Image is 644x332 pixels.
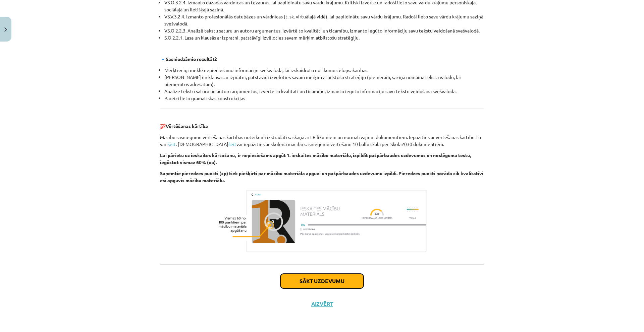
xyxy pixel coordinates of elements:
[164,74,484,88] li: [PERSON_NAME] un klausās ar izpratni, patstāvīgi izvēloties savam mērķim atbilstošu stratēģiju (p...
[168,141,176,147] a: šeit
[228,141,236,147] a: šeit
[164,88,484,95] li: Analizē tekstu saturu un autoru argumentus, izvērtē to kvalitāti un ticamību, izmanto iegūto info...
[164,95,484,102] li: Pareizi lieto gramatiskās konstrukcijas
[164,67,484,74] li: Mērķtiecīgi meklē nepieciešamo informāciju svešvalodā, lai izskaidrotu notikumu cēloņsakarības.
[160,116,484,130] p: 💯
[164,34,484,41] li: S.O.2.2.1. Lasa un klausās ar izpratni, patstāvīgi izvēloties savam mērķim atbilstošu stratēģiju.
[166,123,208,129] b: Vērtēšanas kārtība
[166,56,217,62] strong: Sasniedzāmie rezultāti:
[309,301,335,307] button: Aizvērt
[160,134,484,148] p: Mācību sasniegumu vērtēšanas kārtības noteikumi izstrādāti saskaņā ar LR likumiem un normatīvajie...
[160,56,484,63] p: 🔹
[160,170,483,183] b: Saņemtie pieredzes punkti (xp) tiek piešķirti par mācību materiāla apguvi un pašpārbaudes uzdevum...
[164,13,484,27] li: VS.V.3.2.4. Izmanto profesionālās datubāzes un vārdnīcas (t. sk. virtuālajā vidē), lai papildināt...
[160,152,471,165] b: Lai pārietu uz ieskaites kārtošanu, ir nepieciešams apgūt 1. ieskaites mācību materiālu, izpildīt...
[164,27,484,34] li: VS.O.2.2.3. Analizē tekstu saturu un autoru argumentus, izvērtē to kvalitāti un ticamību, izmanto...
[280,274,364,288] button: Sākt uzdevumu
[4,27,7,32] img: icon-close-lesson-0947bae3869378f0d4975bcd49f059093ad1ed9edebbc8119c70593378902aed.svg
